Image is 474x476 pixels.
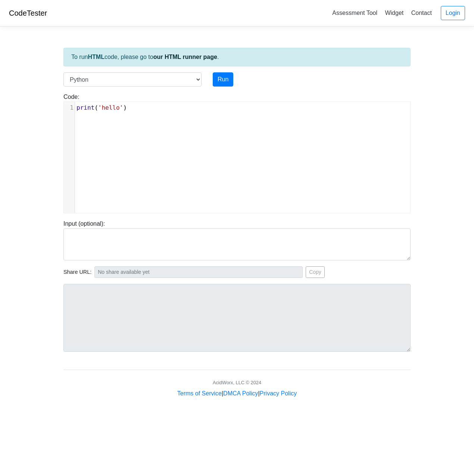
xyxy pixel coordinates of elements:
span: 'hello' [98,104,123,111]
div: Input (optional): [58,219,416,260]
strong: HTML [88,54,104,60]
a: Login [441,6,465,20]
a: Contact [408,7,435,19]
a: DMCA Policy [223,390,258,397]
a: Assessment Tool [329,7,380,19]
a: Terms of Service [177,390,222,397]
a: Widget [382,7,406,19]
span: ( ) [77,104,127,111]
div: AcidWorx, LLC © 2024 [213,379,261,386]
button: Copy [306,266,325,278]
div: | | [177,389,297,398]
div: 1 [64,103,75,112]
span: Share URL: [63,268,91,276]
div: To run code, please go to . [63,48,411,66]
a: Privacy Policy [260,390,297,397]
button: Run [213,72,233,87]
input: No share available yet [94,266,303,278]
span: print [77,104,94,111]
a: CodeTester [9,9,47,17]
a: our HTML runner page [153,54,217,60]
div: Code: [58,93,416,213]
